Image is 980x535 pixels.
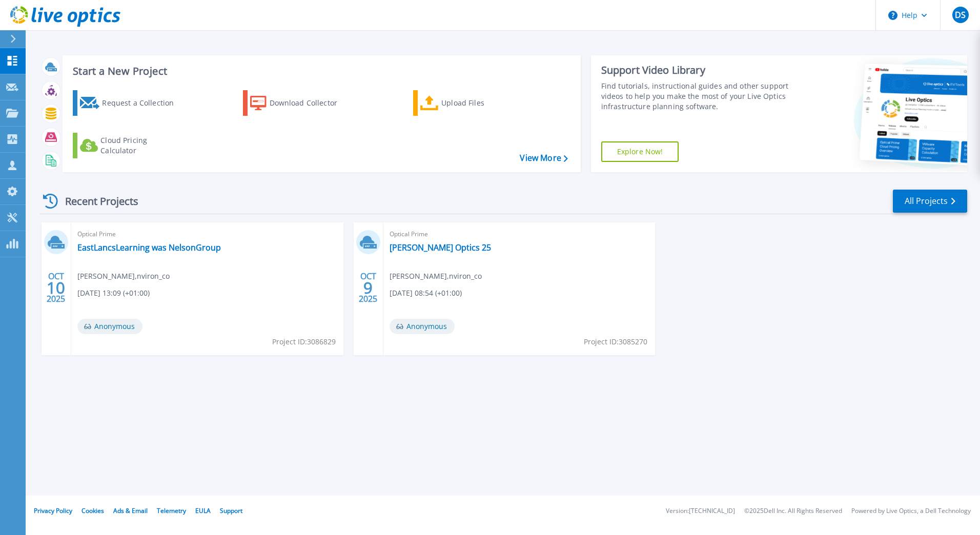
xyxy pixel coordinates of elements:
[358,269,378,306] div: OCT 2025
[363,283,373,292] span: 9
[220,506,242,515] a: Support
[81,506,104,515] a: Cookies
[744,508,842,515] li: © 2025 Dell Inc. All Rights Reserved
[73,90,187,116] a: Request a Collection
[102,93,184,113] div: Request a Collection
[243,90,357,116] a: Download Collector
[390,242,491,253] a: [PERSON_NAME] Optics 25
[39,189,152,214] div: Recent Projects
[413,90,527,116] a: Upload Files
[584,336,647,347] span: Project ID: 3085270
[46,269,66,306] div: OCT 2025
[520,153,567,163] a: View More
[390,271,482,282] span: [PERSON_NAME] , nviron_co
[601,64,793,77] div: Support Video Library
[113,506,148,515] a: Ads & Email
[73,66,567,77] h3: Start a New Project
[77,229,337,240] span: Optical Prime
[272,336,336,347] span: Project ID: 3086829
[441,93,523,113] div: Upload Files
[47,283,65,292] span: 10
[666,508,735,515] li: Version: [TECHNICAL_ID]
[100,135,182,156] div: Cloud Pricing Calculator
[390,319,455,334] span: Anonymous
[390,287,462,299] span: [DATE] 08:54 (+01:00)
[390,229,649,240] span: Optical Prime
[73,133,187,158] a: Cloud Pricing Calculator
[34,506,72,515] a: Privacy Policy
[195,506,211,515] a: EULA
[893,190,967,213] a: All Projects
[851,508,971,515] li: Powered by Live Optics, a Dell Technology
[955,11,966,19] span: DS
[77,287,150,299] span: [DATE] 13:09 (+01:00)
[77,271,170,282] span: [PERSON_NAME] , nviron_co
[157,506,186,515] a: Telemetry
[270,93,352,113] div: Download Collector
[601,141,679,162] a: Explore Now!
[77,242,221,253] a: EastLancsLearning was NelsonGroup
[601,81,793,112] div: Find tutorials, instructional guides and other support videos to help you make the most of your L...
[77,319,142,334] span: Anonymous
